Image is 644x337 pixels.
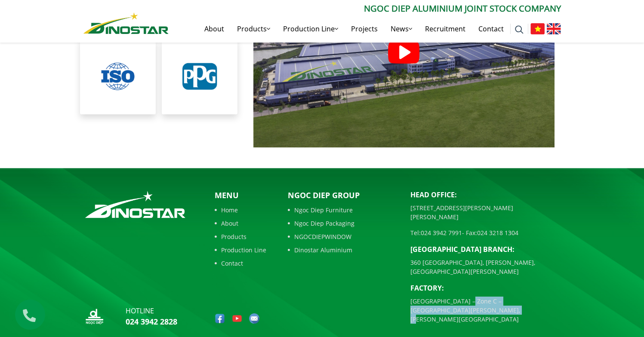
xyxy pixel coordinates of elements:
img: logo_nd_footer [83,306,105,327]
a: Products [215,232,266,241]
a: About [198,15,231,43]
a: NGOCDIEPWINDOW [288,232,397,241]
a: Production Line [215,245,266,254]
a: Products [231,15,277,43]
p: [STREET_ADDRESS][PERSON_NAME][PERSON_NAME] [410,203,561,221]
p: [GEOGRAPHIC_DATA] BRANCH: [410,244,561,254]
a: Production Line [277,15,345,43]
a: Recruitment [419,15,472,43]
p: Ngoc Diep Group [288,190,397,201]
p: Factory: [410,283,561,293]
a: News [384,15,419,43]
a: Contact [472,15,510,43]
a: Ngoc Diep Packaging [288,219,397,228]
p: hotline [126,306,177,316]
a: Ngoc Diep Furniture [288,205,397,214]
p: Tel: - Fax: [410,228,561,237]
p: [GEOGRAPHIC_DATA] – Zone C – [GEOGRAPHIC_DATA][PERSON_NAME], [PERSON_NAME][GEOGRAPHIC_DATA] [410,297,561,324]
p: Head Office: [410,190,561,200]
a: 024 3942 7991 [421,229,462,237]
p: Ngoc Diep Aluminium Joint Stock Company [169,2,561,15]
img: search [515,25,524,34]
p: 360 [GEOGRAPHIC_DATA], [PERSON_NAME], [GEOGRAPHIC_DATA][PERSON_NAME] [410,258,561,276]
img: English [547,23,561,34]
img: Tiếng Việt [530,23,545,34]
p: Menu [215,190,266,201]
img: Nhôm Dinostar [83,12,169,34]
a: Dinostar Aluminium [288,245,397,254]
a: About [215,219,266,228]
a: Projects [345,15,384,43]
a: Nhôm Dinostar [83,11,169,34]
a: Home [215,205,266,214]
a: Contact [215,259,266,268]
a: 024 3218 1304 [477,229,518,237]
img: logo_footer [83,190,187,220]
a: 024 3942 2828 [126,316,177,327]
